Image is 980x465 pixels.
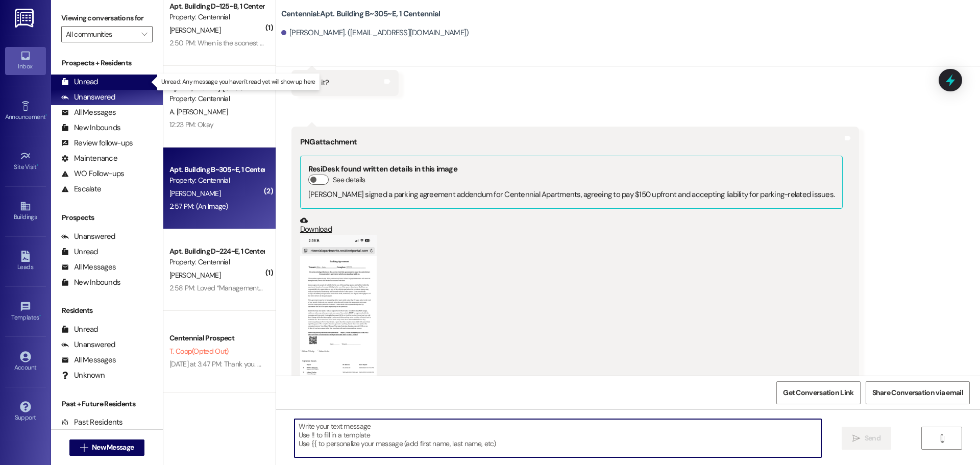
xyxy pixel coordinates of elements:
[80,444,88,452] i: 
[169,107,228,116] span: A. [PERSON_NAME]
[66,26,136,42] input: All communities
[281,9,440,19] b: Centennial: Apt. Building B~305~E, 1 Centennial
[61,92,115,103] div: Unanswered
[783,387,853,398] span: Get Conversation Link
[300,216,843,234] a: Download
[169,333,264,344] div: Centennial Prospect
[161,78,315,86] p: Unread: Any message you haven't read yet will show up here
[61,324,98,335] div: Unread
[169,257,264,267] div: Property: Centennial
[169,12,264,22] div: Property: Centennial
[61,138,133,149] div: Review follow-ups
[300,137,357,147] b: PNG attachment
[169,271,220,280] span: [PERSON_NAME]
[169,347,228,356] span: T. Coop (Opted Out)
[61,168,124,179] div: WO Follow-ups
[51,58,163,68] div: Prospects + Residents
[51,212,163,223] div: Prospects
[61,123,120,133] div: New Inbounds
[51,399,163,409] div: Past + Future Residents
[45,112,47,119] span: •
[866,381,970,404] button: Share Conversation via email
[300,235,377,401] button: Zoom image
[141,30,147,38] i: 
[169,1,264,12] div: Apt. Building D~125~B, 1 Centennial
[169,120,213,129] div: 12:23 PM: Okay
[61,107,116,118] div: All Messages
[5,198,46,225] a: Buildings
[39,312,41,320] span: •
[61,277,120,288] div: New Inbounds
[169,359,680,369] div: [DATE] at 3:47 PM: Thank you. You will no longer receive texts from this thread. Please reply wit...
[61,262,116,273] div: All Messages
[169,246,264,257] div: Apt. Building D~224~E, 1 Centennial
[69,439,145,456] button: New Message
[938,434,946,443] i: 
[61,153,117,164] div: Maintenance
[92,442,134,453] span: New Message
[300,78,329,88] div: Is this it?
[5,398,46,426] a: Support
[37,162,38,169] span: •
[169,202,228,211] div: 2:57 PM: (An Image)
[169,26,220,35] span: [PERSON_NAME]
[61,339,115,350] div: Unanswered
[61,184,101,194] div: Escalate
[61,247,98,257] div: Unread
[281,28,469,38] div: [PERSON_NAME]. ([EMAIL_ADDRESS][DOMAIN_NAME])
[61,370,105,381] div: Unknown
[169,38,550,47] div: 2:50 PM: When is the soonest I can move in and pick up the keys? I have already turned in my old ...
[865,433,880,444] span: Send
[61,417,123,428] div: Past Residents
[51,305,163,316] div: Residents
[872,387,963,398] span: Share Conversation via email
[61,355,116,365] div: All Messages
[852,434,860,443] i: 
[308,189,835,200] div: [PERSON_NAME] signed a parking agreement addendum for Centennial Apartments, agreeing to pay $150...
[61,10,153,26] label: Viewing conversations for
[308,164,457,174] b: ResiDesk found written details in this image
[169,175,264,186] div: Property: Centennial
[5,148,46,175] a: Site Visit •
[15,9,36,28] img: ResiDesk Logo
[61,231,115,242] div: Unanswered
[169,189,220,198] span: [PERSON_NAME]
[842,427,891,450] button: Send
[333,175,365,185] label: See details
[169,283,469,292] div: 2:58 PM: Loved “Management Centennial (Centennial): You can check out anytime our office is open!”
[5,348,46,376] a: Account
[61,77,98,87] div: Unread
[169,93,264,104] div: Property: Centennial
[169,164,264,175] div: Apt. Building B~305~E, 1 Centennial
[5,298,46,326] a: Templates •
[5,248,46,275] a: Leads
[5,47,46,75] a: Inbox
[776,381,860,404] button: Get Conversation Link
